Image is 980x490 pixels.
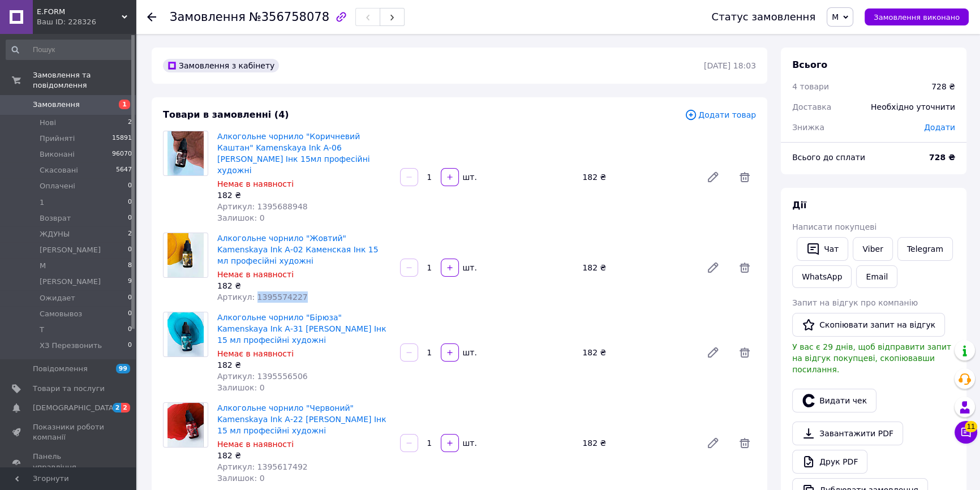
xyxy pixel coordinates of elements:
span: Залишок: 0 [217,383,265,392]
div: 182 ₴ [578,260,697,276]
div: 182 ₴ [217,190,391,201]
div: шт. [460,171,478,183]
span: Додати товар [685,109,756,121]
b: 728 ₴ [929,153,955,162]
img: Алкогольне чорнило "Бірюза" Kamenskaya Ink А-31 Каменская Інк 15 мл професійні художні [167,312,203,356]
span: Оплачені [40,181,75,191]
a: Редагувати [702,432,724,454]
span: Артикул: 1395574227 [217,293,308,302]
span: [PERSON_NAME] [40,245,101,255]
span: Всього [792,59,827,70]
span: Панель управління [33,452,105,472]
span: Видалити [733,256,756,279]
span: Виконані [40,149,75,160]
span: Самовывоз [40,309,82,319]
span: 96070 [112,149,132,160]
span: Залишок: 0 [217,474,265,483]
span: [PERSON_NAME] [40,277,101,287]
button: Скопіювати запит на відгук [792,313,945,337]
span: 0 [128,309,132,319]
div: 182 ₴ [578,345,697,360]
span: 0 [128,181,132,191]
input: Пошук [6,40,133,60]
span: 99 [116,364,130,373]
img: Алкогольне чорнило "Жовтий" Kamenskaya Ink А-02 Каменская Інк 15 мл професійні художні [167,233,203,277]
div: шт. [460,437,478,449]
a: Алкогольне чорнило "Коричневий Каштан" Kamenskaya Ink А-06 [PERSON_NAME] Інк 15мл професійні художні [217,132,370,175]
span: Залишок: 0 [217,213,265,222]
span: Доставка [792,102,831,111]
span: [DEMOGRAPHIC_DATA] [33,403,117,413]
img: Алкогольне чорнило "Коричневий Каштан" Kamenskaya Ink А-06 Каменская Інк 15мл професійні художні [167,131,203,175]
span: 4 товари [792,82,829,91]
span: Замовлення виконано [874,13,960,22]
span: 1 [40,197,44,208]
span: Знижка [792,123,824,132]
span: 2 [128,229,132,239]
span: ХЗ Перезвонить [40,341,102,351]
a: Завантажити PDF [792,422,903,445]
a: Друк PDF [792,450,867,474]
span: 5647 [116,165,132,175]
span: 0 [128,213,132,223]
a: Viber [853,237,892,261]
span: Видалити [733,341,756,364]
button: Чат [797,237,848,261]
div: 182 ₴ [578,435,697,451]
span: Скасовані [40,165,78,175]
img: Алкогольне чорнило "Червоний" Kamenskaya Ink А-22 Каменская Інк 15 мл професійні художні [167,403,203,447]
span: Прийняті [40,134,75,144]
a: Редагувати [702,341,724,364]
span: Возврат [40,213,71,223]
span: Немає в наявності [217,349,294,358]
span: Додати [924,123,955,132]
button: Email [856,265,897,288]
time: [DATE] 18:03 [704,61,756,70]
a: Алкогольне чорнило "Бірюза" Kamenskaya Ink А-31 [PERSON_NAME] Інк 15 мл професійні художні [217,313,386,345]
a: Алкогольне чорнило "Червоний" Kamenskaya Ink А-22 [PERSON_NAME] Інк 15 мл професійні художні [217,403,386,435]
span: Немає в наявності [217,179,294,188]
a: Редагувати [702,256,724,279]
div: 182 ₴ [217,450,391,461]
div: 728 ₴ [931,81,955,92]
span: 0 [128,197,132,208]
span: Всього до сплати [792,153,865,162]
a: Telegram [897,237,953,261]
span: 0 [128,341,132,351]
span: Товари та послуги [33,384,105,394]
span: Артикул: 1395617492 [217,462,308,471]
span: 0 [128,325,132,335]
span: Видалити [733,432,756,454]
span: Замовлення [33,100,80,110]
span: 2 [128,118,132,128]
a: WhatsApp [792,265,852,288]
div: 182 ₴ [578,169,697,185]
span: Товари в замовленні (4) [163,109,289,120]
a: Алкогольне чорнило "Жовтий" Kamenskaya Ink А-02 Каменская Інк 15 мл професійні художні [217,234,379,265]
span: 1 [119,100,130,109]
div: Необхідно уточнити [864,94,962,119]
div: 182 ₴ [217,359,391,371]
button: Замовлення виконано [865,8,969,25]
span: Немає в наявності [217,270,294,279]
span: Замовлення [170,10,246,24]
span: Запит на відгук про компанію [792,298,918,307]
span: 2 [121,403,130,412]
span: ЖДУНЫ [40,229,70,239]
div: 182 ₴ [217,280,391,291]
span: 0 [128,293,132,303]
button: Видати чек [792,389,876,412]
button: Чат з покупцем11 [955,421,977,444]
div: Статус замовлення [711,11,815,23]
span: Написати покупцеві [792,222,876,231]
span: Замовлення та повідомлення [33,70,136,91]
span: Показники роботи компанії [33,422,105,442]
span: Немає в наявності [217,440,294,449]
div: Замовлення з кабінету [163,59,279,72]
div: Ваш ID: 228326 [37,17,136,27]
span: Т [40,325,44,335]
div: шт. [460,347,478,358]
span: Повідомлення [33,364,88,374]
span: Артикул: 1395688948 [217,202,308,211]
span: 11 [965,421,977,432]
